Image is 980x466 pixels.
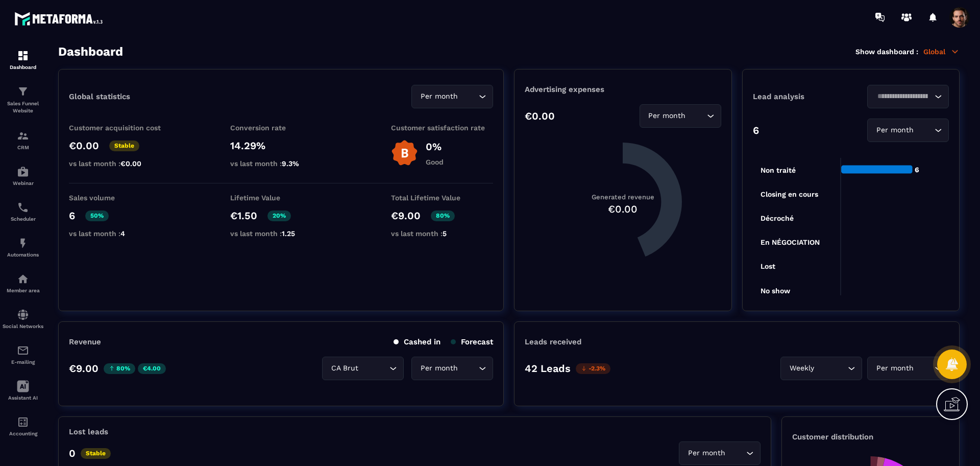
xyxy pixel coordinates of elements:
[3,194,43,229] a: schedulerschedulerScheduler
[460,91,476,102] input: Search for option
[3,122,43,158] a: formationformationCRM
[81,448,111,459] p: Stable
[443,229,447,238] span: 5
[17,237,29,249] img: automations
[867,357,949,380] div: Search for option
[391,124,493,132] p: Customer satisfaction rate
[329,363,360,374] span: CA Brut
[17,166,29,178] img: automations
[120,159,141,168] span: €0.00
[418,363,460,374] span: Per month
[17,201,29,214] img: scheduler
[3,265,43,301] a: automationsautomationsMember area
[525,110,555,122] p: €0.00
[230,159,332,168] p: vs last month :
[360,363,387,374] input: Search for option
[69,139,99,152] p: €0.00
[230,209,257,222] p: €1.50
[230,124,332,132] p: Conversion rate
[727,448,744,459] input: Search for option
[230,194,332,202] p: Lifetime Value
[394,337,440,346] p: Cashed in
[17,344,29,357] img: email
[58,44,123,59] h3: Dashboard
[230,229,332,238] p: vs last month :
[426,141,444,153] p: 0%
[576,363,610,374] p: -2.3%
[855,48,918,56] p: Show dashboard :
[282,229,295,238] span: 1.25
[426,158,444,166] p: Good
[391,139,418,167] img: b-badge-o.b3b20ee6.svg
[69,92,130,101] p: Global statistics
[753,124,759,136] p: 6
[104,363,135,374] p: 80%
[69,427,108,436] p: Lost leads
[3,216,43,222] p: Scheduler
[685,448,727,459] span: Per month
[761,214,794,222] tspan: Décroché
[69,159,171,168] p: vs last month :
[688,110,704,122] input: Search for option
[69,447,76,459] p: 0
[792,432,949,441] p: Customer distribution
[761,238,820,246] tspan: En NÉGOCIATION
[451,337,493,346] p: Forecast
[322,357,404,380] div: Search for option
[3,359,43,365] p: E-mailing
[391,194,493,202] p: Total Lifetime Value
[3,372,43,408] a: Assistant AI
[761,190,818,199] tspan: Closing en cours
[3,229,43,265] a: automationsautomationsAutomations
[525,85,721,94] p: Advertising expenses
[138,363,166,374] p: €4.00
[761,262,775,270] tspan: Lost
[3,252,43,258] p: Automations
[3,145,43,150] p: CRM
[640,104,721,128] div: Search for option
[69,209,75,222] p: 6
[761,166,796,174] tspan: Non traité
[923,47,960,56] p: Global
[3,323,43,329] p: Social Networks
[411,357,493,380] div: Search for option
[391,229,493,238] p: vs last month :
[120,229,125,238] span: 4
[69,194,171,202] p: Sales volume
[3,100,43,114] p: Sales Funnel Website
[3,180,43,186] p: Webinar
[916,363,932,374] input: Search for option
[3,78,43,122] a: formationformationSales Funnel Website
[3,301,43,337] a: social-networksocial-networkSocial Networks
[787,363,816,374] span: Weekly
[431,211,455,221] p: 80%
[17,85,29,98] img: formation
[109,141,139,151] p: Stable
[391,209,421,222] p: €9.00
[3,408,43,444] a: accountantaccountantAccounting
[17,416,29,428] img: accountant
[17,130,29,142] img: formation
[874,91,932,102] input: Search for option
[460,363,476,374] input: Search for option
[867,119,949,142] div: Search for option
[3,431,43,436] p: Accounting
[874,125,916,136] span: Per month
[3,42,43,78] a: formationformationDashboard
[3,337,43,372] a: emailemailE-mailing
[17,309,29,321] img: social-network
[3,64,43,70] p: Dashboard
[780,357,862,380] div: Search for option
[916,125,932,136] input: Search for option
[874,363,916,374] span: Per month
[3,158,43,194] a: automationsautomationsWebinar
[69,337,101,346] p: Revenue
[14,9,106,28] img: logo
[69,124,171,132] p: Customer acquisition cost
[17,50,29,62] img: formation
[17,273,29,285] img: automations
[753,92,851,101] p: Lead analysis
[646,110,688,122] span: Per month
[69,362,99,375] p: €9.00
[525,362,571,375] p: 42 Leads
